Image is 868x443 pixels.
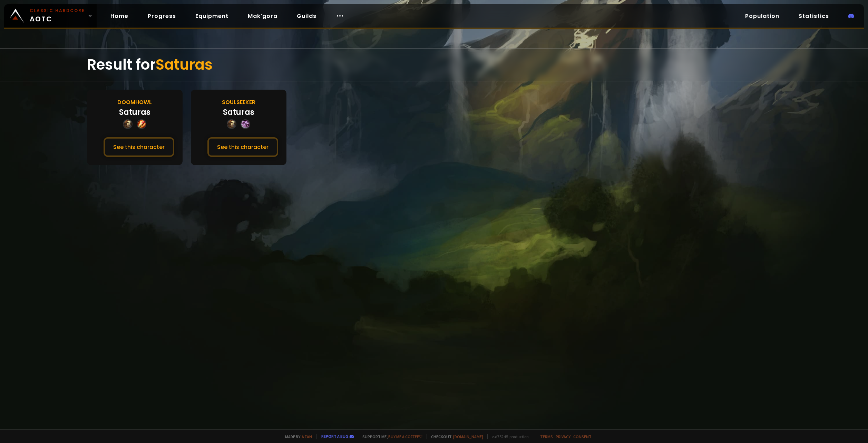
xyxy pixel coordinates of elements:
[302,434,312,439] a: a fan
[281,434,312,439] span: Made by
[358,434,422,439] span: Support me,
[4,4,97,28] a: Classic HardcoreAOTC
[87,49,781,81] div: Result for
[104,137,174,157] button: See this character
[119,107,150,118] div: Saturas
[207,137,278,157] button: See this character
[573,434,592,439] a: Consent
[30,8,85,24] span: AOTC
[222,98,255,107] div: Soulseeker
[321,434,348,439] a: Report a bug
[540,434,553,439] a: Terms
[105,9,134,23] a: Home
[793,9,835,23] a: Statistics
[453,434,483,439] a: [DOMAIN_NAME]
[117,98,152,107] div: Doomhowl
[223,107,254,118] div: Saturas
[30,8,85,14] small: Classic Hardcore
[190,9,234,23] a: Equipment
[291,9,322,23] a: Guilds
[388,434,422,439] a: Buy me a coffee
[242,9,283,23] a: Mak'gora
[487,434,529,439] span: v. d752d5 - production
[556,434,570,439] a: Privacy
[427,434,483,439] span: Checkout
[156,54,213,75] span: Saturas
[740,9,785,23] a: Population
[142,9,182,23] a: Progress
